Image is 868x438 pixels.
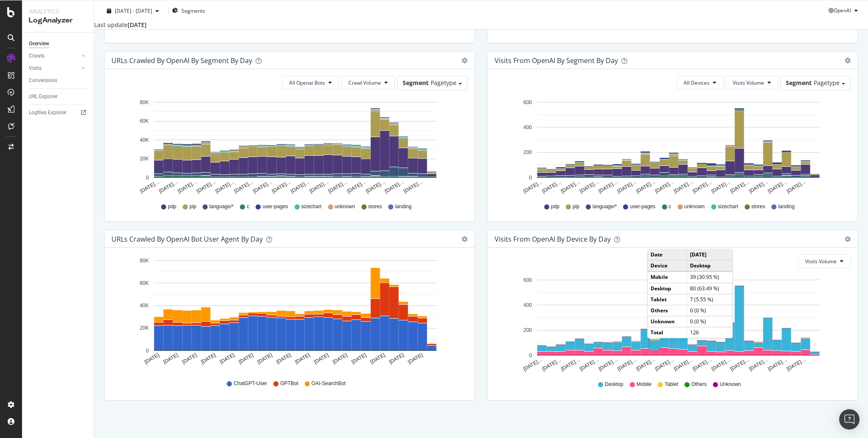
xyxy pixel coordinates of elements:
text: 0 [146,175,149,181]
text: 40K [140,303,149,309]
div: URLs Crawled by OpenAI By Segment By Day [111,56,252,65]
svg: A chart. [495,275,848,373]
text: [DATE] [143,352,160,365]
div: gear [845,58,851,63]
span: Segments [181,7,205,14]
button: Visits Volume [726,76,778,89]
span: pdp [168,203,176,210]
a: Overview [29,39,88,48]
text: 0 [529,353,532,358]
text: 20K [140,156,149,162]
text: 0 [529,175,532,181]
td: Tablet [648,294,687,305]
td: 7 (5.55 %) [687,294,732,305]
span: Visits Volume [733,79,764,86]
td: Total [648,327,687,338]
span: plp [573,203,579,210]
text: 20K [140,325,149,331]
td: Desktop [687,260,732,272]
div: Visits [29,64,42,73]
button: All Devices [676,76,723,89]
text: [DATE] [237,352,254,365]
text: 200 [523,328,532,333]
a: Crawls [29,52,79,61]
span: Crawl Volume [348,79,381,86]
text: 0 [146,348,149,354]
td: [DATE] [687,250,732,261]
text: 40K [140,137,149,143]
span: Segment [403,79,428,87]
span: OAI-SearchBot [312,380,346,387]
text: [DATE] [369,352,386,365]
text: 400 [523,302,532,308]
span: GPTBot [280,380,298,387]
span: ChatGPT-User [234,380,267,387]
span: user-pages [262,203,288,210]
div: A chart. [495,97,848,195]
span: Pagetype [814,79,840,87]
button: All Openai Bots [282,76,339,89]
div: gear [462,236,467,242]
text: 200 [523,150,532,156]
text: 60K [140,118,149,124]
span: Segment [786,79,812,87]
a: Conversions [29,76,88,85]
span: Visits Volume [805,258,837,265]
button: OpenAI [829,4,861,17]
div: Open Intercom Messenger [839,409,860,430]
button: [DATE] - [DATE] [101,7,165,15]
a: Visits [29,64,79,73]
text: 80K [140,99,149,105]
span: c [669,203,671,210]
td: Desktop [648,283,687,294]
div: Crawls [29,52,45,61]
text: [DATE] [219,352,236,365]
span: [DATE] - [DATE] [115,7,152,14]
div: Overview [29,39,49,48]
div: Visits From OpenAI By Device By Day [495,235,611,243]
div: URLs Crawled by OpenAI bot User Agent By Day [111,235,263,243]
a: URL Explorer [29,92,88,101]
a: Logfiles Explorer [29,108,88,117]
span: plp [189,203,196,210]
td: 0 (0 %) [687,316,732,327]
div: Conversions [29,76,57,85]
td: 80 (63.49 %) [687,283,732,294]
text: [DATE] [162,352,179,365]
text: 60K [140,280,149,286]
button: Crawl Volume [341,76,395,89]
span: Mobile [637,381,651,388]
text: [DATE] [313,352,330,365]
span: language/* [593,203,617,210]
svg: A chart. [111,97,465,195]
div: Last update [94,21,147,29]
span: All Devices [684,79,709,86]
td: Others [648,305,687,316]
div: Analytics [29,7,87,16]
span: Desktop [605,381,623,388]
span: landing [395,203,412,210]
div: LogAnalyzer [29,16,87,25]
span: Pagetype [431,79,456,87]
span: sizechart [718,203,738,210]
div: gear [462,58,467,63]
svg: A chart. [111,254,465,372]
text: [DATE] [331,352,348,365]
td: 0 (0 %) [687,305,732,316]
div: [DATE] [128,21,147,29]
td: Mobile [648,272,687,283]
text: [DATE] [388,352,405,365]
text: [DATE] [275,352,292,365]
div: Logfiles Explorer [29,108,67,117]
td: Unknown [648,316,687,327]
span: Others [691,381,707,388]
span: Unknown [720,381,741,388]
span: c [247,203,249,210]
div: URL Explorer [29,92,58,101]
text: [DATE] [351,352,367,365]
text: [DATE] [181,352,198,365]
span: Tablet [665,381,678,388]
